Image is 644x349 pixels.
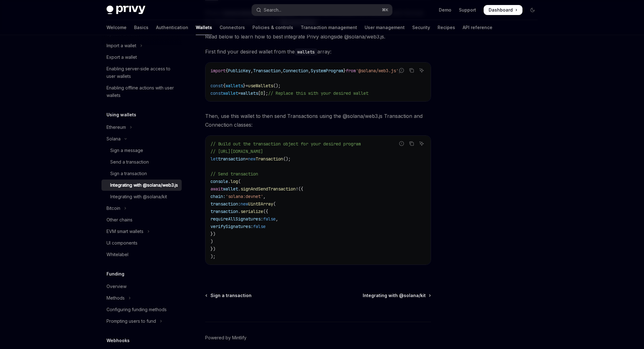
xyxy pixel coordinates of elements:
[251,68,253,73] span: ,
[101,52,182,63] a: Export a wallet
[238,186,241,192] span: .
[106,337,130,344] h5: Webhooks
[397,139,406,148] button: Report incorrect code
[106,239,138,247] div: UI components
[210,194,226,199] span: chain:
[210,149,263,154] span: // [URL][DOMAIN_NAME]
[363,292,430,299] a: Integrating with @solana/kit
[101,82,182,101] a: Enabling offline actions with user wallets
[134,20,148,35] a: Basics
[243,83,246,89] span: }
[263,90,268,96] span: ];
[205,47,431,56] span: First find your desired wallet from the array:
[106,42,136,49] div: Import a wallet
[263,216,276,222] span: false
[101,249,182,260] a: Whitelabel
[408,66,416,74] button: Copy the contents from the code block
[298,186,303,192] span: ({
[248,156,256,162] span: new
[210,171,258,177] span: // Send transaction
[106,53,137,61] div: Export a wallet
[308,68,311,73] span: ,
[210,231,216,237] span: })
[301,20,357,35] a: Transaction management
[156,20,188,35] a: Authentication
[210,141,361,147] span: // Build out the transaction object for your desired program
[106,205,120,212] div: Bitcoin
[268,90,368,96] span: // Replace this with your desired wallet
[408,139,416,148] button: Copy the contents from the code block
[101,292,182,304] button: Toggle Methods section
[106,84,178,99] div: Enabling offline actions with user wallets
[106,6,145,14] img: dark logo
[264,6,281,14] div: Search...
[210,209,238,214] span: transaction
[397,66,406,74] button: Report incorrect code
[210,179,228,184] span: console
[106,228,143,235] div: EVM smart wallets
[205,112,431,129] span: Then, use this wallet to then send Transactions using the @solana/web3.js Transaction and Connect...
[463,20,492,35] a: API reference
[106,216,132,224] div: Other chains
[412,20,430,35] a: Security
[101,133,182,144] button: Toggle Solana section
[241,90,258,96] span: wallets
[101,203,182,214] button: Toggle Bitcoin section
[101,316,182,327] button: Toggle Prompting users to fund section
[226,194,263,199] span: 'solana:devnet'
[218,156,246,162] span: transaction
[110,193,167,200] div: Integrating with @solana/kit
[527,5,538,15] button: Toggle dark mode
[106,306,167,313] div: Configuring funding methods
[101,304,182,315] a: Configuring funding methods
[210,201,241,207] span: transaction:
[382,8,388,13] span: ⌘ K
[418,139,426,148] button: Ask AI
[223,186,238,192] span: wallet
[101,63,182,82] a: Enabling server-side access to user wallets
[210,68,226,73] span: import
[246,156,248,162] span: =
[210,292,252,299] span: Sign a transaction
[226,68,228,73] span: {
[101,145,182,156] a: Sign a message
[196,20,212,35] a: Wallets
[226,83,243,89] span: wallets
[246,83,248,89] span: =
[238,90,241,96] span: =
[311,68,343,73] span: SystemProgram
[101,214,182,225] a: Other chains
[253,224,266,229] span: false
[106,20,127,35] a: Welcome
[253,68,281,73] span: Transaction
[101,180,182,191] a: Integrating with @solana/web3.js
[101,226,182,237] button: Toggle EVM smart wallets section
[281,68,283,73] span: ,
[438,20,455,35] a: Recipes
[106,270,124,278] h5: Funding
[106,111,136,119] h5: Using wallets
[101,237,182,249] a: UI components
[261,90,263,96] span: 0
[106,294,125,302] div: Methods
[223,90,238,96] span: wallet
[241,201,248,207] span: new
[273,83,281,89] span: ();
[106,65,178,80] div: Enabling server-side access to user wallets
[256,156,283,162] span: Transaction
[101,156,182,168] a: Send a transaction
[343,68,346,73] span: }
[220,20,245,35] a: Connectors
[206,292,252,299] a: Sign a transaction
[223,83,226,89] span: {
[276,216,278,222] span: ,
[295,48,317,55] code: wallets
[210,83,223,89] span: const
[106,317,156,325] div: Prompting users to fund
[439,7,451,13] a: Demo
[459,7,476,13] a: Support
[241,186,296,192] span: signAndSendTransaction
[248,201,273,207] span: Uint8Array
[210,186,223,192] span: await
[418,66,426,74] button: Ask AI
